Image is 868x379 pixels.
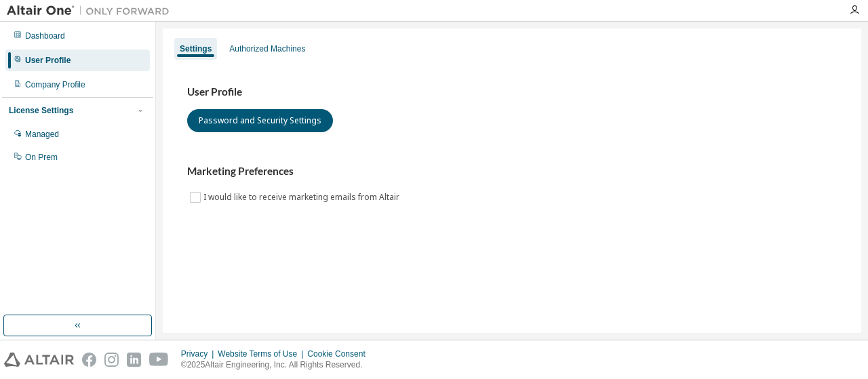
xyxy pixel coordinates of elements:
[82,353,96,367] img: facebook.svg
[25,55,71,66] div: User Profile
[25,129,59,140] div: Managed
[187,109,333,132] button: Password and Security Settings
[9,105,73,116] div: License Settings
[25,31,65,41] div: Dashboard
[127,353,141,367] img: linkedin.svg
[181,348,218,359] div: Privacy
[203,189,402,205] label: I would like to receive marketing emails from Altair
[149,353,169,367] img: youtube.svg
[104,353,119,367] img: instagram.svg
[218,348,307,359] div: Website Terms of Use
[4,353,74,367] img: altair_logo.svg
[25,79,85,90] div: Company Profile
[187,85,837,99] h3: User Profile
[25,152,58,163] div: On Prem
[187,165,837,178] h3: Marketing Preferences
[180,43,212,54] div: Settings
[229,43,305,54] div: Authorized Machines
[181,359,374,371] p: © 2025 Altair Engineering, Inc. All Rights Reserved.
[7,4,176,18] img: Altair One
[307,348,373,359] div: Cookie Consent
